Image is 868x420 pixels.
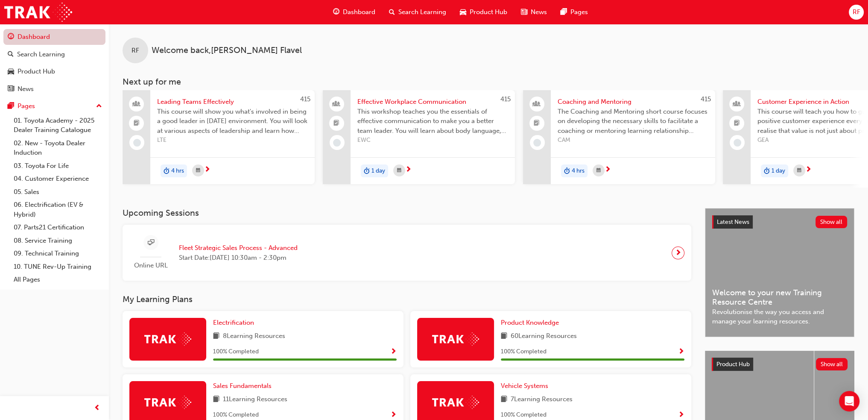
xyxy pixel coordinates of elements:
span: people-icon [134,99,140,110]
span: 60 Learning Resources [511,331,577,342]
img: Trak [144,396,191,409]
span: learningRecordVerb_NONE-icon [734,139,741,147]
span: people-icon [333,99,339,110]
span: Start Date: [DATE] 10:30am - 2:30pm [179,253,298,263]
span: This course will show you what's involved in being a good leader in [DATE] environment. You will ... [157,107,308,136]
span: book-icon [213,394,219,405]
a: Vehicle Systems [501,381,552,391]
span: 7 Learning Resources [511,394,573,405]
a: Electrification [213,318,257,328]
span: CAM [558,135,708,145]
span: next-icon [805,166,812,174]
span: Product Knowledge [501,319,559,326]
h3: Upcoming Sessions [123,208,691,218]
span: next-icon [204,166,210,174]
a: pages-iconPages [554,3,595,21]
button: Pages [3,98,105,114]
a: 07. Parts21 Certification [10,221,105,234]
span: pages-icon [8,103,14,110]
span: Show Progress [390,411,397,419]
span: 100 % Completed [501,410,547,420]
span: book-icon [501,331,507,342]
span: RF [852,7,860,17]
a: 08. Service Training [10,234,105,247]
img: Trak [432,332,479,346]
a: Product Hub [3,64,105,79]
a: 415Effective Workplace CommunicationThis workshop teaches you the essentials of effective communi... [323,90,515,184]
span: duration-icon [764,165,770,176]
span: booktick-icon [333,118,339,129]
span: calendar-icon [797,165,801,176]
a: 01. Toyota Academy - 2025 Dealer Training Catalogue [10,114,105,137]
span: 4 hrs [572,166,585,176]
span: 100 % Completed [501,347,547,357]
span: 100 % Completed [213,347,259,357]
a: 02. New - Toyota Dealer Induction [10,137,105,159]
span: Coaching and Mentoring [558,97,708,107]
a: Online URLFleet Strategic Sales Process - AdvancedStart Date:[DATE] 10:30am - 2:30pm [129,232,684,274]
span: Welcome to your new Training Resource Centre [712,288,847,307]
span: prev-icon [94,403,100,414]
span: Latest News [717,218,749,226]
h3: My Learning Plans [123,294,691,304]
span: next-icon [405,166,412,174]
span: learningRecordVerb_NONE-icon [133,139,141,147]
span: Show Progress [678,411,684,419]
span: Search Learning [398,7,446,17]
a: Product Knowledge [501,318,562,328]
span: This workshop teaches you the essentials of effective communication to make you a better team lea... [357,107,508,136]
span: EWC [357,135,508,145]
span: LTE [157,135,308,145]
span: people-icon [534,99,540,110]
span: Electrification [213,319,254,326]
span: The Coaching and Mentoring short course focuses on developing the necessary skills to facilitate ... [558,107,708,136]
a: 09. Technical Training [10,247,105,260]
span: pages-icon [561,7,567,18]
a: Sales Fundamentals [213,381,275,391]
span: up-icon [96,101,102,112]
span: Sales Fundamentals [213,382,272,390]
span: Product Hub [716,361,750,368]
div: News [18,84,34,94]
span: Revolutionise the way you access and manage your learning resources. [712,307,847,326]
span: people-icon [734,99,740,110]
a: 415Leading Teams EffectivelyThis course will show you what's involved in being a good leader in [... [123,90,315,184]
a: 415Coaching and MentoringThe Coaching and Mentoring short course focuses on developing the necess... [523,90,715,184]
span: Show Progress [678,348,684,356]
span: Product Hub [470,7,507,17]
span: learningRecordVerb_NONE-icon [533,139,541,147]
span: calendar-icon [596,165,601,176]
button: Show all [815,216,848,228]
a: car-iconProduct Hub [453,3,514,21]
a: Search Learning [3,47,105,62]
span: 415 [701,95,711,103]
a: Latest NewsShow allWelcome to your new Training Resource CentreRevolutionise the way you access a... [705,208,854,337]
span: car-icon [460,7,466,18]
a: 03. Toyota For Life [10,159,105,173]
span: 1 day [772,166,785,176]
div: Open Intercom Messenger [839,391,859,411]
a: Latest NewsShow all [712,215,847,229]
span: booktick-icon [134,118,140,129]
a: search-iconSearch Learning [382,3,453,21]
button: Show all [816,358,848,370]
button: Show Progress [390,347,397,357]
span: duration-icon [164,165,170,176]
a: 06. Electrification (EV & Hybrid) [10,198,105,221]
a: 10. TUNE Rev-Up Training [10,260,105,273]
span: 8 Learning Resources [223,331,285,342]
span: booktick-icon [734,118,740,129]
span: News [531,7,547,17]
div: Search Learning [17,50,65,59]
span: 1 day [371,166,385,176]
button: Show Progress [678,347,684,357]
h3: Next up for me [109,77,868,87]
img: Trak [4,3,72,22]
span: 100 % Completed [213,410,259,420]
span: guage-icon [333,7,339,18]
span: 415 [500,95,511,103]
span: RF [132,46,139,56]
img: Trak [144,332,191,346]
button: DashboardSearch LearningProduct HubNews [3,27,105,98]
